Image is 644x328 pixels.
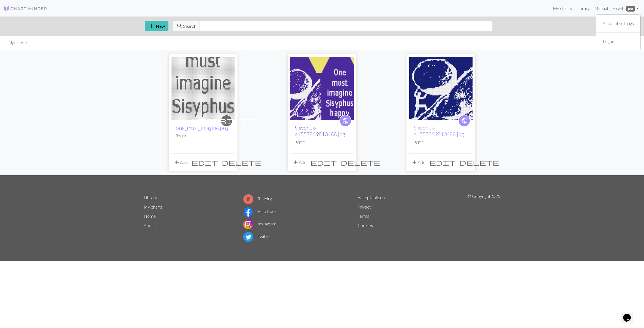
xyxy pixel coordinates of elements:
span: public [461,116,468,125]
img: Ravelry logo [243,194,253,204]
button: Add [171,157,190,168]
a: Home [144,213,156,218]
button: New [145,21,168,31]
span: Search [183,23,196,29]
a: Acceptable use [358,195,387,200]
a: public [339,115,351,127]
button: Delete [458,157,501,168]
button: Add [290,157,309,168]
span: add [411,158,418,166]
iframe: chat widget [621,306,638,322]
a: Sisyphus-e1557869810488.jpg [414,125,464,137]
a: Sisyphus-e1557869810488.jpg [409,85,473,91]
a: My charts [551,3,574,14]
img: Sisyphus-e1557869810488.jpg [409,57,473,120]
i: public [461,115,468,126]
a: Hipetr pro [610,3,641,14]
p: By petr [414,140,468,145]
span: delete [222,158,261,166]
i: private [192,115,261,126]
button: Edit [309,157,339,168]
span: pro [626,6,635,12]
p: By petr [295,140,349,145]
img: Facebook logo [243,207,253,217]
a: Manual [592,3,610,14]
i: Edit [192,159,218,166]
a: Library [144,195,157,200]
a: sisyphus_with_cut [290,85,354,91]
a: Instagram [243,221,276,226]
i: public [342,115,349,126]
img: Twitter logo [243,232,253,242]
span: delete [341,158,380,166]
img: sisyphus_with_cut [290,57,354,120]
a: My charts [144,204,163,209]
button: Add [409,157,427,168]
a: Sisyphus-e1557869810488.jpg [295,125,345,137]
a: Privacy [358,204,372,209]
a: public [458,115,470,127]
span: add [148,22,155,30]
span: search [176,22,183,30]
a: Cookies [358,223,373,228]
a: Library [574,3,592,14]
span: edit [310,158,337,166]
button: Delete [339,157,382,168]
img: Logo [3,5,47,12]
a: Facebook [243,209,277,214]
a: Twitter [243,234,271,239]
span: public [342,116,349,125]
li: My charts [9,40,24,45]
span: delete [460,158,499,166]
button: Edit [427,157,458,168]
p: © Copyright 2025 [467,193,500,243]
a: Ravelry [243,196,272,201]
i: Edit [429,159,456,166]
span: visibility [192,116,261,125]
a: Terms [358,213,369,218]
a: Logout [601,36,618,47]
span: edit [429,158,456,166]
a: one_must_imagine.png [176,125,229,131]
button: Delete [220,157,263,168]
a: one_must_imagine.png [171,85,235,91]
a: Account settings [601,18,636,29]
button: Edit [190,157,220,168]
span: add [292,158,299,166]
a: About [144,223,155,228]
img: one_must_imagine.png [171,57,235,120]
i: Edit [310,159,337,166]
p: By petr [176,133,230,138]
img: Instagram logo [243,219,253,229]
span: add [173,158,180,166]
span: edit [192,158,218,166]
